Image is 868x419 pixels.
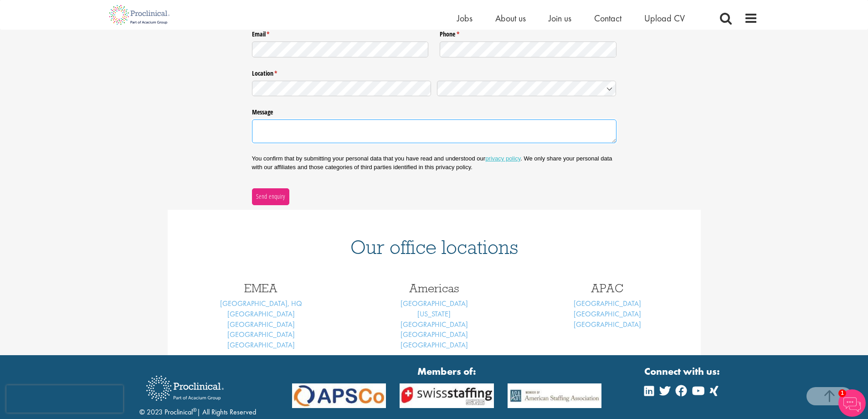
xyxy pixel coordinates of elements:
h3: Americas [354,282,514,294]
a: [GEOGRAPHIC_DATA] [574,309,641,319]
a: [GEOGRAPHIC_DATA], HQ [220,299,302,308]
p: You confirm that by submitting your personal data that you have read and understood our . We only... [252,155,616,171]
label: Message [252,105,616,117]
a: About us [495,12,526,24]
span: Send enquiry [256,191,285,202]
button: Send enquiry [252,188,289,205]
img: APSCo [393,383,501,409]
a: [GEOGRAPHIC_DATA] [227,320,295,329]
a: [GEOGRAPHIC_DATA] [227,330,295,339]
iframe: reCAPTCHA [6,385,123,413]
strong: Members of: [292,364,602,378]
legend: Location [252,66,616,78]
a: [GEOGRAPHIC_DATA] [401,330,468,339]
label: Phone [440,27,616,39]
a: [GEOGRAPHIC_DATA] [401,299,468,308]
strong: Connect with us: [644,364,722,378]
a: [GEOGRAPHIC_DATA] [574,320,641,329]
img: Proclinical Recruitment [139,369,231,407]
h3: APAC [528,282,687,294]
a: [GEOGRAPHIC_DATA] [574,299,641,308]
a: [GEOGRAPHIC_DATA] [227,309,295,319]
label: Email [252,27,429,39]
a: Upload CV [644,12,685,24]
img: APSCo [501,383,609,409]
span: 1 [838,389,846,397]
h1: Our office locations [181,237,687,257]
input: State / Province / Region [252,81,431,97]
a: Join us [549,12,571,24]
a: [GEOGRAPHIC_DATA] [401,340,468,350]
a: [US_STATE] [417,309,451,319]
sup: ® [193,406,197,414]
a: Jobs [457,12,473,24]
img: Chatbot [838,389,866,417]
a: [GEOGRAPHIC_DATA] [227,340,295,350]
h3: EMEA [181,282,341,294]
img: APSCo [285,383,393,409]
a: [GEOGRAPHIC_DATA] [401,320,468,329]
a: privacy policy [485,155,520,162]
input: Country [437,81,616,97]
div: © 2023 Proclinical | All Rights Reserved [139,369,256,418]
a: Contact [594,12,621,24]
